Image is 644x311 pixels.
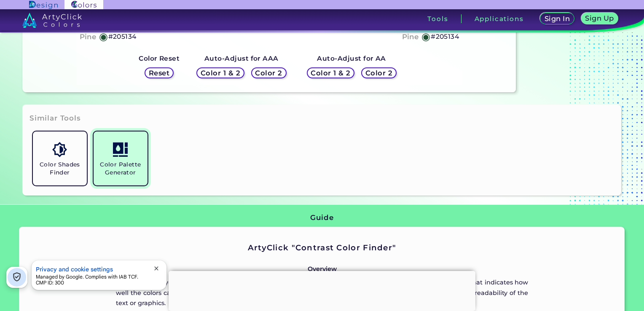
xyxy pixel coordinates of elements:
strong: Color Reset [139,54,180,62]
img: icon_col_pal_col.svg [113,142,128,157]
a: Color Palette Generator [90,128,151,189]
h5: #205134 [431,31,459,42]
h3: Tools [427,16,448,22]
img: ArtyClick Design logo [29,1,57,9]
h4: Pine [80,31,96,43]
h5: Sign In [546,16,569,22]
h3: Similar Tools [30,113,81,123]
h5: Sign Up [587,15,613,21]
a: Color Shades Finder [30,128,90,189]
img: icon_color_shades.svg [52,142,67,157]
h4: Pine [402,31,419,43]
strong: Auto-Adjust for AA [317,54,386,62]
h5: Color 2 [367,70,392,76]
strong: Auto-Adjust for AAA [204,54,279,62]
a: Sign Up [583,13,617,24]
img: logo_artyclick_colors_white.svg [22,13,82,28]
iframe: Advertisement [169,271,475,309]
h2: ArtyClick "Contrast Color Finder" [116,242,528,253]
h5: Color Shades Finder [36,161,83,177]
h5: Color Palette Generator [97,161,144,177]
h5: Color 1 & 2 [312,70,349,76]
h5: ◉ [421,32,431,42]
p: Overview [116,264,528,274]
h3: Guide [310,213,333,223]
h5: Reset [150,70,169,76]
p: This tool allows you to measure the contrast ratio between any two colors. The contrast ratio is ... [116,277,528,308]
h5: Color 1 & 2 [202,70,239,76]
h5: #205134 [108,31,137,42]
h5: ◉ [99,32,108,42]
a: Sign In [542,13,573,24]
h3: Applications [475,16,524,22]
h5: Color 2 [256,70,281,76]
